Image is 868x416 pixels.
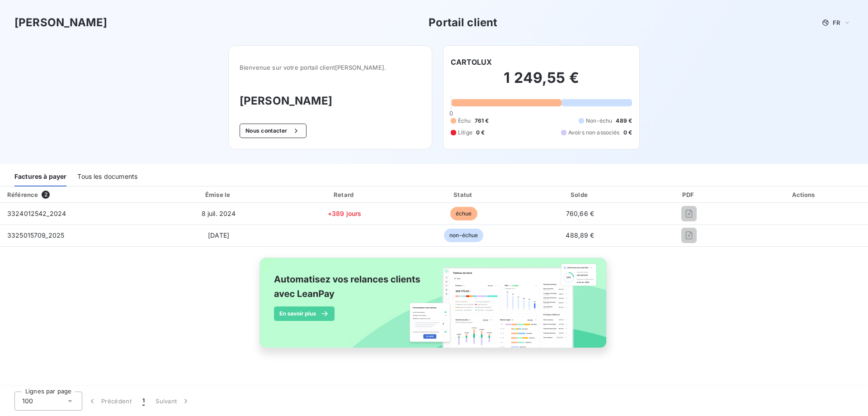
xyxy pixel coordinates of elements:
div: Solde [524,190,636,199]
div: Actions [742,190,866,199]
span: 3324012542_2024 [7,210,66,217]
span: [DATE] [208,231,229,239]
button: 1 [137,392,150,411]
button: Nous contacter [240,124,307,138]
span: échue [450,207,477,220]
button: Suivant [150,392,196,411]
span: Échu [458,117,471,125]
span: Non-échu [586,117,612,125]
div: Référence [7,191,38,198]
span: 761 € [475,117,489,125]
span: 8 juil. 2024 [202,210,236,217]
div: PDF [639,190,739,199]
span: 100 [22,397,33,406]
span: 488,89 € [566,231,594,239]
span: 3325015709_2025 [7,231,64,239]
div: Tous les documents [77,167,137,186]
div: Statut [407,190,521,199]
span: 0 € [623,129,632,137]
span: non-échue [444,229,483,242]
span: 0 € [476,129,485,137]
img: banner [251,252,617,363]
span: 760,66 € [566,210,594,217]
div: Émise le [155,190,282,199]
span: +389 jours [328,210,362,217]
span: Bienvenue sur votre portail client [PERSON_NAME] . [240,64,421,71]
span: 2 [42,191,50,199]
div: Retard [286,190,403,199]
span: Avoirs non associés [568,129,620,137]
div: Factures à payer [14,167,66,186]
span: FR [833,19,840,26]
span: 0 [449,110,453,117]
h2: 1 249,55 € [451,69,632,96]
span: 489 € [616,117,632,125]
h6: CARTOLUX [451,57,492,67]
h3: [PERSON_NAME] [14,14,107,31]
button: Précédent [82,392,137,411]
h3: [PERSON_NAME] [240,93,421,109]
span: 1 [142,397,145,406]
span: Litige [458,129,472,137]
h3: Portail client [429,14,497,31]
